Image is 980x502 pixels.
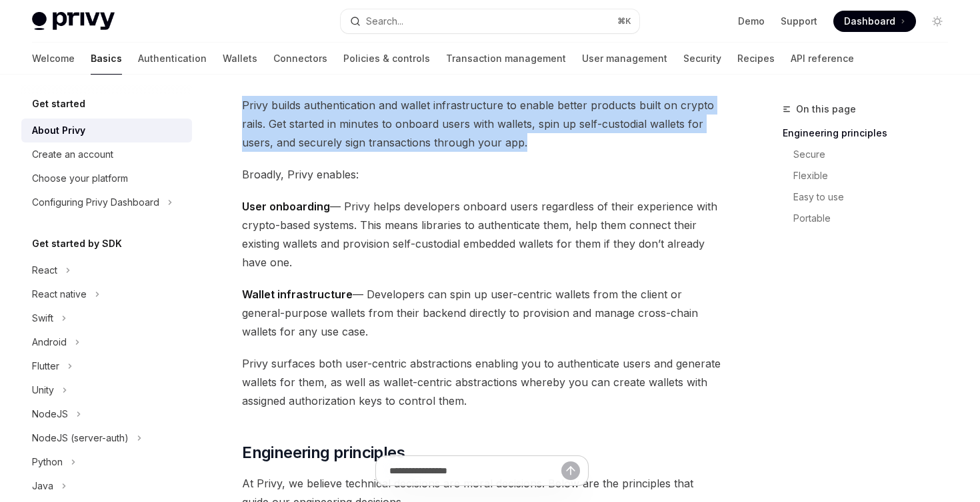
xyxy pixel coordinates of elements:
div: Search... [366,13,403,29]
button: Configuring Privy Dashboard [21,190,192,214]
div: Flutter [32,358,59,374]
a: About Privy [21,119,192,142]
a: Connectors [273,43,327,75]
span: — Developers can spin up user-centric wallets from the client or general-purpose wallets from the... [242,285,721,341]
span: Dashboard [844,15,895,28]
a: Flexible [783,165,959,186]
a: Portable [783,208,959,229]
div: Python [32,454,63,470]
img: light logo [32,12,115,31]
a: Authentication [138,43,207,75]
div: React native [32,286,87,302]
a: Policies & controls [343,43,430,75]
button: Toggle dark mode [927,11,948,32]
a: Create an account [21,142,192,166]
a: Wallets [223,43,257,75]
h5: Get started by SDK [32,236,122,252]
div: About Privy [32,123,85,138]
button: Python [21,450,192,474]
div: React [32,262,57,278]
div: Choose your platform [32,170,128,186]
span: — Privy helps developers onboard users regardless of their experience with crypto-based systems. ... [242,197,721,272]
button: Unity [21,378,192,402]
a: Transaction management [446,43,566,75]
span: Privy surfaces both user-centric abstractions enabling you to authenticate users and generate wal... [242,354,721,410]
span: Engineering principles [242,442,405,463]
button: Java [21,474,192,498]
a: Choose your platform [21,166,192,190]
a: Welcome [32,43,75,75]
h5: Get started [32,96,85,112]
a: Easy to use [783,186,959,208]
div: NodeJS [32,406,68,422]
a: Secure [783,144,959,165]
strong: User onboarding [242,200,330,213]
button: Swift [21,306,192,330]
div: Configuring Privy Dashboard [32,194,159,210]
div: Create an account [32,146,113,162]
a: API reference [791,43,854,75]
div: Unity [32,382,54,398]
div: NodeJS (server-auth) [32,430,129,446]
a: Dashboard [833,11,916,32]
a: Demo [738,15,765,28]
button: Search...⌘K [341,9,639,33]
button: React native [21,282,192,306]
button: React [21,258,192,282]
span: Broadly, Privy enables: [242,165,721,184]
a: Basics [91,43,122,75]
button: Flutter [21,354,192,378]
span: Privy builds authentication and wallet infrastructure to enable better products built on crypto r... [242,96,721,152]
button: NodeJS [21,402,192,426]
button: Android [21,330,192,354]
span: On this page [796,101,856,117]
div: Android [32,334,67,350]
a: Support [781,15,817,28]
span: ⌘ K [617,16,631,27]
strong: Wallet infrastructure [242,288,353,301]
a: Recipes [737,43,775,75]
div: Swift [32,310,53,326]
button: NodeJS (server-auth) [21,426,192,450]
button: Send message [561,461,580,480]
a: User management [582,43,667,75]
a: Security [683,43,721,75]
a: Engineering principles [783,123,959,144]
input: Ask a question... [389,456,561,485]
div: Java [32,478,53,494]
